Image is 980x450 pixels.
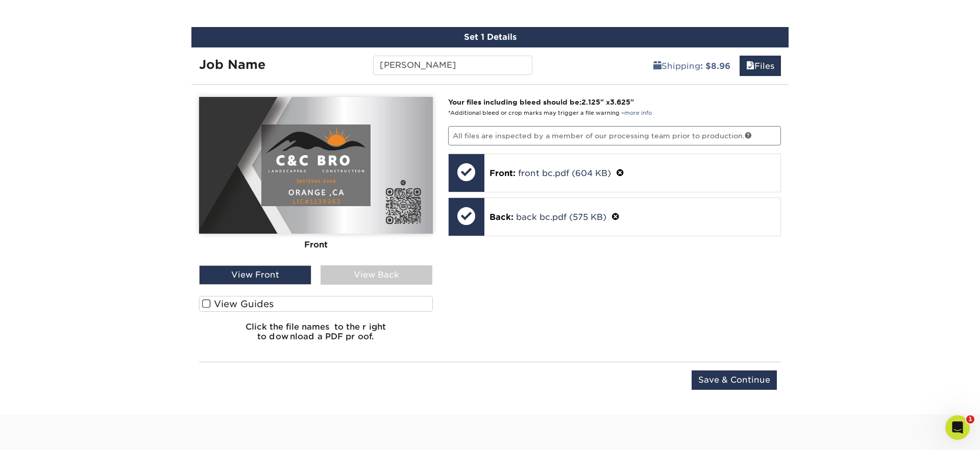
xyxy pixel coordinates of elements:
[647,56,737,76] a: Shipping: $8.96
[489,168,516,178] span: Front:
[489,212,513,222] span: Back:
[199,322,433,349] h6: Click the file names to the right to download a PDF proof.
[518,168,611,178] a: front bc.pdf (604 KB)
[746,61,754,71] span: files
[199,296,433,312] label: View Guides
[516,212,606,222] a: back bc.pdf (575 KB)
[448,110,652,116] small: *Additional bleed or crop marks may trigger a file warning –
[966,415,974,423] span: 1
[199,234,433,256] div: Front
[199,57,265,72] strong: Job Name
[199,265,311,285] div: View Front
[191,27,789,47] div: Set 1 Details
[373,56,532,75] input: Enter a job name
[624,110,652,116] a: more info
[653,61,661,71] span: shipping
[610,98,630,106] span: 3.625
[740,56,781,76] a: Files
[581,98,600,106] span: 2.125
[700,61,730,71] b: : $8.96
[692,370,777,390] input: Save & Continue
[945,415,970,440] iframe: Intercom live chat
[448,98,634,106] strong: Your files including bleed should be: " x "
[448,126,781,145] p: All files are inspected by a member of our processing team prior to production.
[321,265,433,285] div: View Back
